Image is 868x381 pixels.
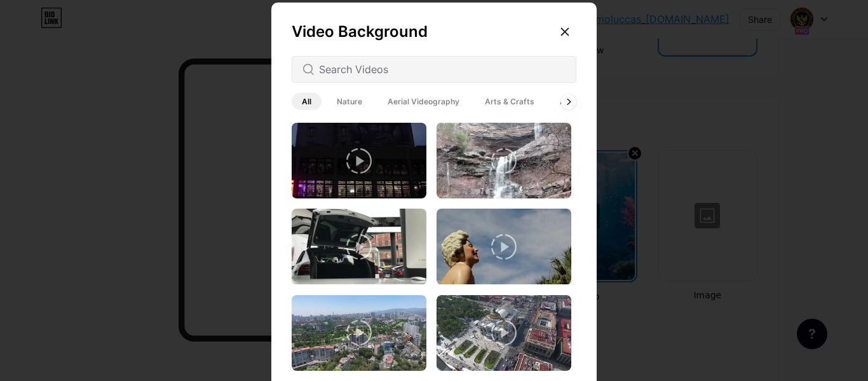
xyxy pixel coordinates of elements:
[475,93,545,110] span: Arts & Crafts
[327,93,372,110] span: Nature
[377,93,470,110] span: Aerial Videography
[550,93,617,110] span: Architecture
[319,62,566,77] input: Search Videos
[292,22,428,41] span: Video Background
[292,93,322,110] span: All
